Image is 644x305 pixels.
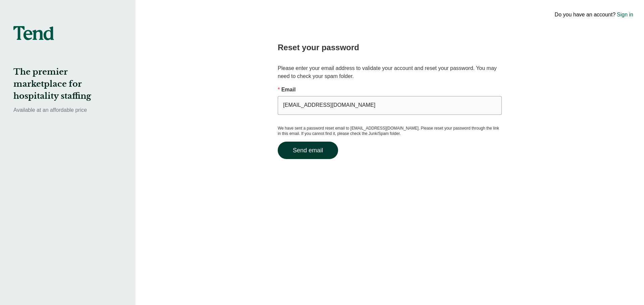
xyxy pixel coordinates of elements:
h2: Reset your password [278,42,502,54]
button: Send email [278,142,338,159]
p: We have sent a password reset email to [EMAIL_ADDRESS][DOMAIN_NAME]. Please reset your password t... [278,126,502,136]
h2: The premier marketplace for hospitality staffing [13,66,122,102]
img: tend-logo [13,26,54,40]
p: Available at an affordable price [13,106,122,114]
a: Sign in [617,11,633,19]
p: Please enter your email address to validate your account and reset your password. You may need to... [278,64,502,80]
p: Email [278,86,502,94]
